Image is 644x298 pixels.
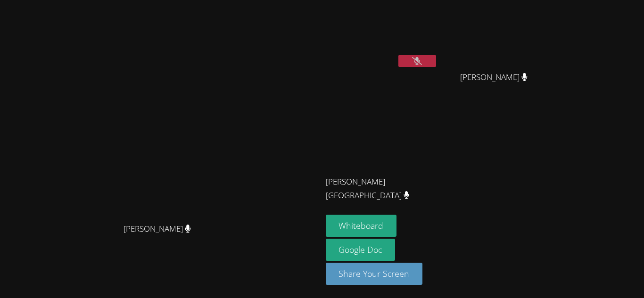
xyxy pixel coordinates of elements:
span: [PERSON_NAME] [124,222,191,236]
button: Share Your Screen [326,263,423,285]
span: [PERSON_NAME][GEOGRAPHIC_DATA] [326,175,430,202]
span: [PERSON_NAME] [460,71,528,84]
button: Whiteboard [326,215,397,237]
a: Google Doc [326,239,396,261]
